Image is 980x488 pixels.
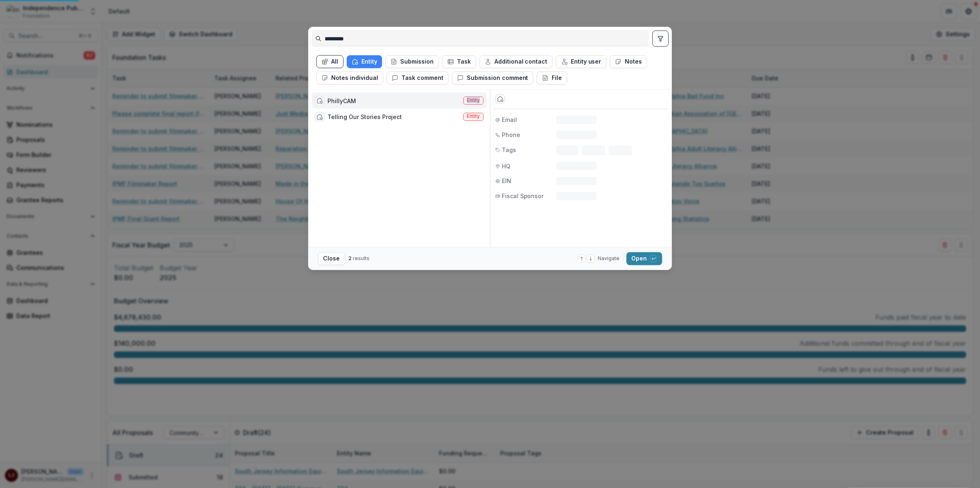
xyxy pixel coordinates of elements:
span: Phone [502,130,520,139]
button: Additional contact [479,55,552,68]
button: Task [442,55,476,68]
button: All [316,55,344,68]
span: Email [502,115,517,124]
button: Notes [610,55,647,68]
button: Submission [385,55,439,68]
span: 2 [348,255,352,261]
span: Navigate [598,255,619,262]
span: Tags [502,146,516,154]
div: Telling Our Stories Project [327,113,402,121]
div: PhillyCAM [327,96,356,105]
button: Close [318,252,345,265]
span: HQ [502,162,510,170]
button: toggle filters [653,31,669,47]
span: Fiscal Sponsor [502,192,543,200]
button: Notes individual [316,71,383,84]
span: Entity [467,97,480,103]
button: Submission comment [452,71,534,84]
button: Open [626,252,662,265]
span: EIN [502,177,511,185]
button: Entity user [556,55,606,68]
button: File [537,71,567,84]
span: results [353,255,370,261]
button: Task comment [387,71,449,84]
span: Entity [467,114,480,119]
button: Entity [347,55,382,68]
